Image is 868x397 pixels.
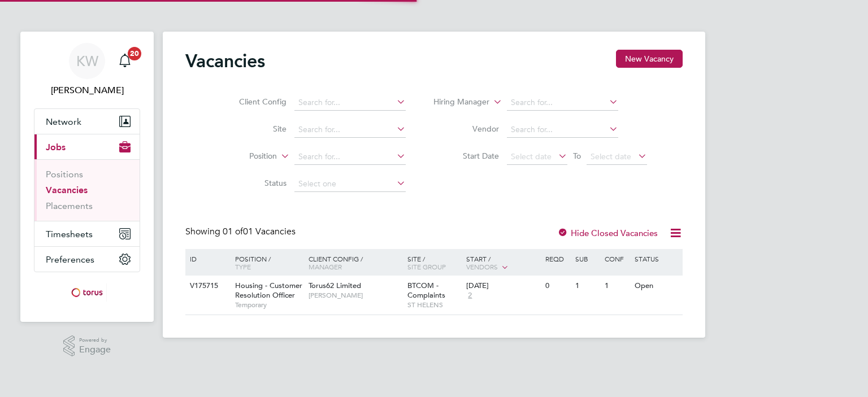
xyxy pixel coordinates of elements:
span: Engage [79,345,111,355]
label: Start Date [434,151,499,161]
span: Manager [309,262,342,271]
a: Go to home page [34,283,140,302]
span: KW [76,54,98,68]
span: Preferences [46,254,94,265]
input: Search for... [294,149,406,165]
label: Position [212,151,277,162]
span: Jobs [46,142,66,152]
div: 1 [572,276,602,296]
button: Network [34,109,140,134]
button: Preferences [34,247,140,272]
div: Start / [463,249,542,277]
h2: Vacancies [185,50,265,72]
a: KW[PERSON_NAME] [34,43,140,97]
label: Hide Closed Vacancies [557,228,658,238]
div: Status [632,249,681,268]
input: Search for... [507,95,618,111]
span: Powered by [79,335,111,345]
span: 20 [128,47,141,60]
button: Timesheets [34,221,140,246]
div: Reqd [542,249,572,268]
div: 1 [602,276,631,296]
div: Jobs [34,159,140,221]
span: [PERSON_NAME] [309,291,402,300]
span: To [570,149,584,163]
button: New Vacancy [616,50,683,68]
div: Client Config / [306,249,405,276]
button: Jobs [34,134,140,159]
label: Status [222,178,287,188]
div: Conf [602,249,631,268]
div: Open [632,276,681,296]
a: Placements [46,200,93,211]
label: Client Config [222,97,287,107]
input: Search for... [294,122,406,138]
span: 01 Vacancies [223,226,296,237]
span: Select date [591,151,631,162]
div: Site / [405,249,464,276]
input: Select one [294,176,406,192]
input: Search for... [507,122,618,138]
span: Housing - Customer Resolution Officer [235,281,302,300]
span: Kitty Wong [34,84,140,97]
span: Torus62 Limited [309,281,361,290]
div: Position / [227,249,306,276]
span: BTCOM - Complaints [407,281,445,300]
div: Showing [185,226,298,238]
a: 20 [114,43,136,79]
img: torus-logo-retina.png [67,283,107,302]
div: 0 [542,276,572,296]
input: Search for... [294,95,406,111]
div: V175715 [187,276,227,296]
span: Type [235,262,251,271]
a: Vacancies [46,185,88,195]
div: Sub [572,249,602,268]
nav: Main navigation [20,32,154,322]
label: Site [222,124,287,134]
a: Positions [46,169,83,180]
a: Powered byEngage [63,335,111,357]
span: Vendors [466,262,498,271]
label: Hiring Manager [424,97,489,108]
span: Site Group [407,262,446,271]
span: 01 of [223,226,243,237]
div: [DATE] [466,281,540,291]
span: Network [46,116,81,127]
span: Select date [511,151,552,162]
span: Timesheets [46,229,93,239]
span: 2 [466,291,474,300]
div: ID [187,249,227,268]
label: Vendor [434,124,499,134]
span: ST HELENS [407,300,461,309]
span: Temporary [235,300,303,309]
